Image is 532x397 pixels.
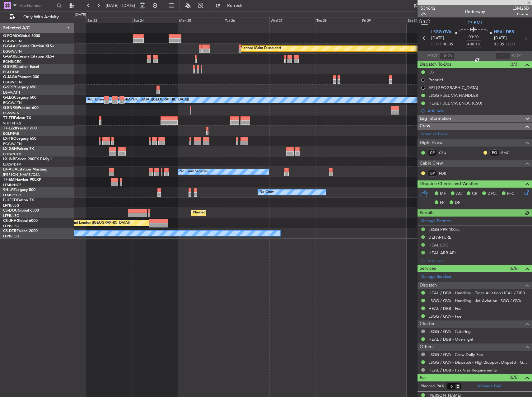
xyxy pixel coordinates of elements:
[465,8,485,15] div: Underway
[3,106,39,110] a: G-ENRGPraetor 600
[3,75,39,79] a: G-JAGAPhenom 300
[431,35,444,41] span: [DATE]
[501,150,515,156] a: EMC
[420,115,451,122] span: Leg Information
[3,219,16,223] span: CS-JHH
[240,44,281,53] div: Planned Maint Dusseldorf
[420,374,427,381] span: Pax
[472,191,477,197] span: CR
[510,265,519,272] span: (6/6)
[510,61,519,68] span: (3/3)
[3,198,34,202] a: F-HECDFalcon 7X
[431,29,451,35] span: LSGG GVA
[3,90,20,95] a: LGAV/ATH
[428,108,529,114] div: Add new
[212,1,250,11] button: Refresh
[3,147,34,151] a: LX-GBHFalcon 7X
[407,17,452,23] div: Sat 30
[3,70,19,74] a: EGLF/FAB
[428,352,483,357] a: LSGG / GVA - Crew Daily Fee
[3,203,19,208] a: LFPB/LBG
[3,137,36,141] a: LX-TROLegacy 650
[3,131,19,136] a: EGLF/FAB
[3,234,19,239] a: LFPB/LBG
[3,39,22,44] a: EGGW/LTN
[3,86,36,89] a: G-SPCYLegacy 650
[421,274,452,280] a: Manage Services
[428,85,478,90] div: API [GEOGRAPHIC_DATA]
[3,55,54,58] a: G-GARECessna Citation XLS+
[3,121,21,126] a: VHHH/HKG
[3,157,52,161] a: LX-INBFalcon 900EX EASy II
[259,188,274,197] div: No Crew
[3,96,36,100] a: G-LEGCLegacy 600
[3,96,16,100] span: G-LEGC
[420,343,433,351] span: Others
[3,209,39,213] a: CS-DOUGlobal 6500
[507,191,514,197] span: FFC
[439,150,453,156] a: CSU
[3,209,18,213] span: CS-DOU
[3,127,16,130] span: T7-LZZI
[3,188,35,192] a: 9H-LPZLegacy 500
[421,131,448,138] a: Schedule Crew
[3,178,15,182] span: T7-EMI
[3,183,21,187] a: LFMN/NCE
[428,314,462,319] a: LSGG / GVA - Fuel
[428,93,478,98] div: LSGG FUEL VIA HANDLER
[420,139,443,147] span: Flight Crew
[3,168,48,171] a: LX-AOACitation Mustang
[428,306,462,311] a: HEAL / DBB - Fuel
[3,80,22,85] a: EGGW/LTN
[315,17,361,23] div: Thu 28
[3,229,38,233] a: CS-DTRFalcon 2000
[3,34,40,38] a: G-FOMOGlobal 6000
[478,383,502,390] a: Manage PAX
[420,123,430,130] span: Crew
[55,218,130,228] div: Planned Maint London ([GEOGRAPHIC_DATA])
[3,34,19,38] span: G-FOMO
[427,170,437,177] div: ISP
[3,213,19,218] a: LFPB/LBG
[494,35,507,41] span: [DATE]
[494,29,514,35] span: HEAL DBB
[421,383,444,390] label: Planned PAX
[16,15,66,19] span: Only With Activity
[420,265,436,272] span: Services
[512,12,529,17] span: Charter
[3,44,17,48] span: G-GAAL
[3,152,21,156] a: EDLW/DTM
[420,160,443,167] span: Cabin Crew
[3,49,22,54] a: EGGW/LTN
[3,168,17,171] span: LX-AOA
[510,374,519,381] span: (6/6)
[512,5,529,12] span: LSM25B
[427,53,438,59] span: ATOT
[428,360,529,365] a: LSGG / GVA - Dispatch - FlightSupport Dispatch [GEOGRAPHIC_DATA]
[3,147,17,151] span: LX-GBH
[193,208,291,217] div: Planned Maint [GEOGRAPHIC_DATA] ([GEOGRAPHIC_DATA])
[222,3,248,8] span: Refresh
[3,116,31,120] a: T7-FFIFalcon 7X
[440,191,446,197] span: MF
[3,178,41,182] a: T7-EMIHawker 900XP
[440,200,445,206] span: FP
[132,17,178,23] div: Sun 24
[3,75,17,79] span: G-JAGA
[3,157,15,161] span: LX-INB
[428,298,521,303] a: LSGG / GVA - Handling - Jet Aviation LSGG / GVA
[428,290,525,296] a: HEAL / DBB - Handling - Tiger Aviation HEAL / DBB
[3,65,15,69] span: G-SIRS
[428,69,434,75] div: CB
[420,320,435,328] span: Charter
[428,367,497,373] a: HEAL / DBB - Pax Visa Requirements
[420,61,451,68] span: Dispatch To-Dos
[86,17,132,23] div: Sat 23
[88,95,189,105] div: A/C Unavailable [GEOGRAPHIC_DATA] ([GEOGRAPHIC_DATA])
[224,17,269,23] div: Tue 26
[431,41,441,48] span: ETOT
[469,34,478,40] span: 03:30
[439,170,453,176] a: FDB
[428,100,482,106] div: HEAL FUEL VIA ENOC (CSU)
[361,17,407,23] div: Fri 29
